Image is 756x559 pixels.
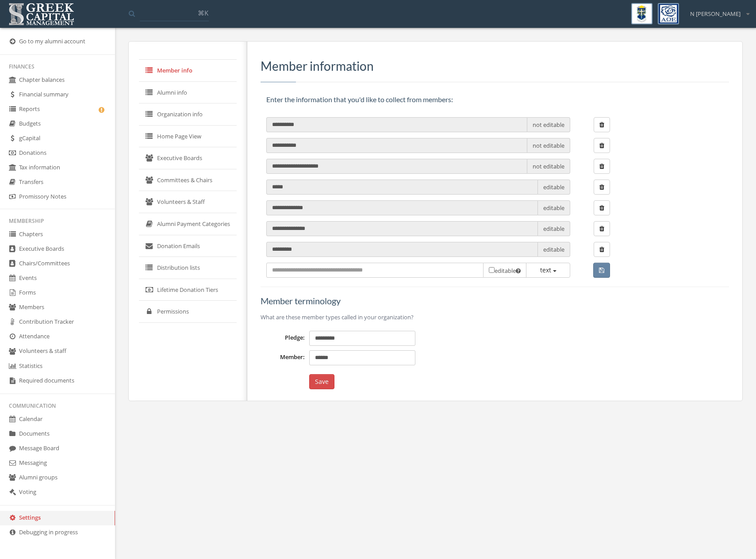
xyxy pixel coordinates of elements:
span: not editable [527,138,570,153]
div: N [PERSON_NAME] [684,3,749,18]
span: editable [538,242,570,257]
h6: Enter the information that you'd like to collect from members: [266,96,729,103]
a: Alumni Payment Categories [139,213,237,235]
a: Executive Boards [139,147,237,169]
a: Committees & Chairs [139,169,237,191]
a: Organization info [139,103,237,126]
a: Permissions [139,301,237,323]
a: Donation Emails [139,235,237,257]
a: Lifetime Donation Tiers [139,279,237,301]
span: not editable [527,159,570,174]
a: Volunteers & Staff [139,191,237,213]
h5: Member terminology [261,296,729,306]
span: editable [484,263,526,278]
a: Distribution lists [139,257,237,279]
span: ⌘K [198,8,208,17]
p: What are these member types called in your organization? [261,312,729,322]
span: editable [538,221,570,236]
a: Home Page View [139,126,237,148]
button: Save [309,374,334,389]
span: N [PERSON_NAME] [690,10,741,18]
a: Alumni info [139,82,237,104]
label: Member: [261,353,305,361]
label: Pledge: [261,333,305,342]
a: Member info [139,60,237,82]
h3: Member information [261,59,729,73]
span: not editable [527,117,570,132]
span: editable [538,200,570,215]
button: text [526,263,570,278]
span: editable [538,180,570,195]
